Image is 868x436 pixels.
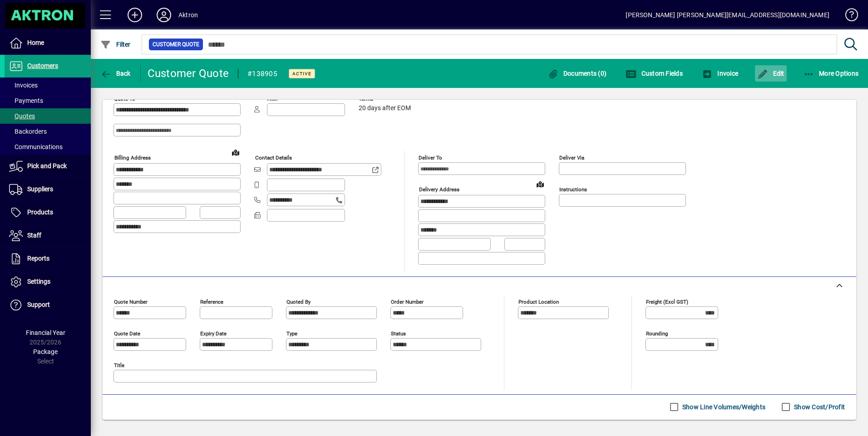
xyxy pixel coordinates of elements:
mat-label: Deliver via [559,155,584,161]
span: Settings [27,278,50,285]
a: Reports [5,247,91,270]
span: Active [292,71,311,77]
mat-label: Quote date [114,330,140,336]
span: Products [27,208,53,216]
span: Payments [9,97,43,104]
mat-label: Quoted by [286,298,311,305]
a: Invoices [5,78,91,93]
label: Show Line Volumes/Weights [681,402,765,412]
label: Show Cost/Profit [792,402,845,412]
a: Communications [5,139,91,155]
span: Quotes [9,112,35,120]
span: Support [27,301,50,308]
a: Suppliers [5,178,91,201]
span: Financial Year [26,329,65,336]
span: 20 days after EOM [359,105,411,112]
a: View on map [228,145,243,160]
span: Communications [9,143,63,150]
mat-label: Expiry date [200,330,227,336]
span: Staff [27,232,41,239]
button: Documents (0) [545,65,609,82]
mat-label: Freight (excl GST) [646,298,688,305]
div: [PERSON_NAME] [PERSON_NAME][EMAIL_ADDRESS][DOMAIN_NAME] [626,8,829,22]
span: Custom Fields [626,70,683,77]
button: Custom Fields [623,65,685,82]
a: Staff [5,224,91,247]
span: Back [100,70,131,77]
div: Aktron [178,8,198,22]
button: Add [120,7,149,23]
app-page-header-button: Back [91,65,141,82]
a: View on map [533,177,547,191]
a: Settings [5,271,91,293]
span: More Options [804,70,859,77]
span: Pick and Pack [27,162,67,170]
a: Quotes [5,108,91,124]
a: Payments [5,93,91,108]
button: More Options [801,65,861,82]
a: Products [5,201,91,224]
a: Backorders [5,124,91,139]
mat-label: Type [286,330,297,336]
mat-label: Order number [391,298,424,305]
button: Invoice [700,65,740,82]
span: Edit [757,70,784,77]
a: Knowledge Base [838,2,857,31]
mat-label: Product location [518,298,559,305]
a: Home [5,32,91,54]
button: Profile [149,7,178,23]
span: Customers [27,62,58,69]
div: #138905 [247,67,277,81]
span: Invoices [9,82,38,89]
div: Customer Quote [148,66,229,81]
mat-label: Quote number [114,298,148,305]
span: Home [27,39,44,46]
mat-label: Title [114,362,124,368]
mat-label: Deliver To [419,155,442,161]
span: Backorders [9,128,47,135]
mat-label: Instructions [559,186,587,193]
button: Back [98,65,133,82]
span: Documents (0) [547,70,607,77]
a: Support [5,294,91,316]
span: Filter [100,41,131,48]
a: Pick and Pack [5,155,91,178]
span: Customer Quote [153,40,199,49]
span: Reports [27,255,49,262]
button: Filter [98,36,133,53]
mat-label: Status [391,330,406,336]
button: Edit [755,65,787,82]
span: Invoice [702,70,738,77]
mat-label: Rounding [646,330,668,336]
span: Package [33,348,58,355]
mat-label: Reference [200,298,223,305]
span: Suppliers [27,185,53,193]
